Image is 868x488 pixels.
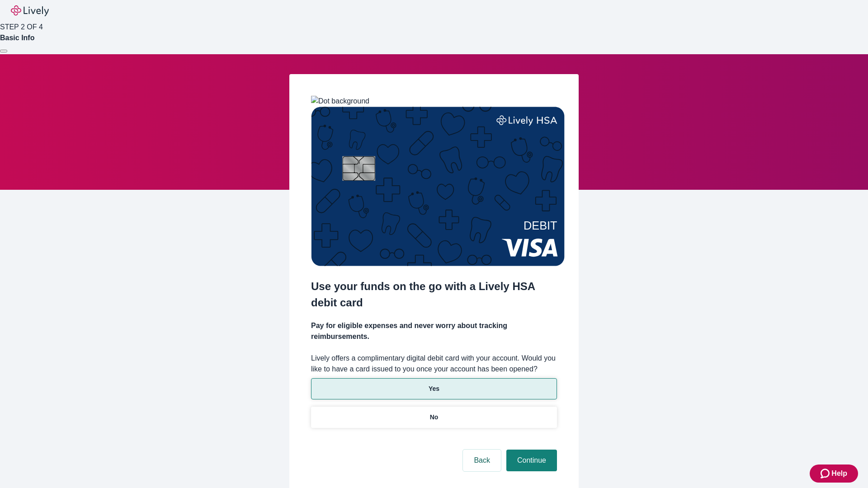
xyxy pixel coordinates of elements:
[311,353,557,375] label: Lively offers a complimentary digital debit card with your account. Would you like to have a card...
[831,468,847,479] span: Help
[506,450,557,471] button: Continue
[311,278,557,311] h2: Use your funds on the go with a Lively HSA debit card
[311,378,557,399] button: Yes
[311,107,565,266] img: Debit card
[311,407,557,428] button: No
[311,96,369,107] img: Dot background
[463,450,501,471] button: Back
[430,413,439,422] p: No
[311,320,557,342] h4: Pay for eligible expenses and never worry about tracking reimbursements.
[11,5,49,16] img: Lively
[821,468,831,479] svg: Zendesk support icon
[810,465,858,483] button: Zendesk support iconHelp
[429,384,439,394] p: Yes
